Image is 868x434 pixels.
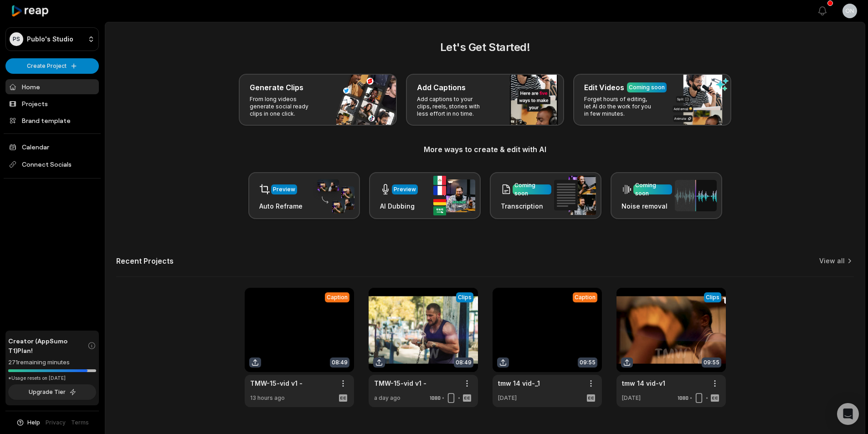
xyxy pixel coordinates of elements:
div: Coming soon [635,181,670,198]
img: transcription.png [554,176,596,215]
h3: Transcription [501,201,551,211]
h3: AI Dubbing [380,201,418,211]
button: Help [16,419,40,427]
div: Preview [394,185,416,194]
img: auto_reframe.png [313,178,354,214]
a: Projects [5,96,99,111]
button: Upgrade Tier [8,384,96,400]
h3: Auto Reframe [259,201,303,211]
div: Coming soon [514,181,550,198]
a: tmw 14 vid-_1 [498,378,540,388]
a: Privacy [46,419,66,427]
div: Open Intercom Messenger [837,403,859,425]
div: Coming soon [629,83,665,92]
span: Creator (AppSumo T1) Plan! [8,336,87,355]
h3: Add Captions [417,82,466,93]
div: PS [10,32,23,46]
img: noise_removal.png [675,180,717,211]
div: *Usage resets on [DATE] [8,375,96,382]
button: Create Project [5,58,99,74]
h2: Let's Get Started! [116,39,854,56]
span: Connect Socials [5,156,99,173]
h3: More ways to create & edit with AI [116,144,854,155]
a: Calendar [5,139,99,154]
p: Add captions to your clips, reels, stories with less effort in no time. [417,96,488,117]
h3: Generate Clips [250,82,303,93]
a: Terms [71,419,89,427]
h3: Edit Videos [584,82,624,93]
h2: Recent Projects [116,256,174,266]
p: Forget hours of editing, let AI do the work for you in few minutes. [584,96,655,117]
h3: Noise removal [621,201,672,211]
a: TMW-15-vid v1 - [374,378,426,388]
span: Help [27,419,40,427]
div: Preview [273,185,295,194]
a: tmw 14 vid-v1 [622,378,665,388]
img: ai_dubbing.png [433,176,475,215]
p: Publo's Studio [27,35,73,43]
div: 271 remaining minutes [8,358,96,367]
a: Home [5,79,99,94]
a: View all [819,256,845,266]
a: TMW-15-vid v1 - [250,378,303,388]
p: From long videos generate social ready clips in one click. [250,96,320,117]
a: Brand template [5,113,99,128]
